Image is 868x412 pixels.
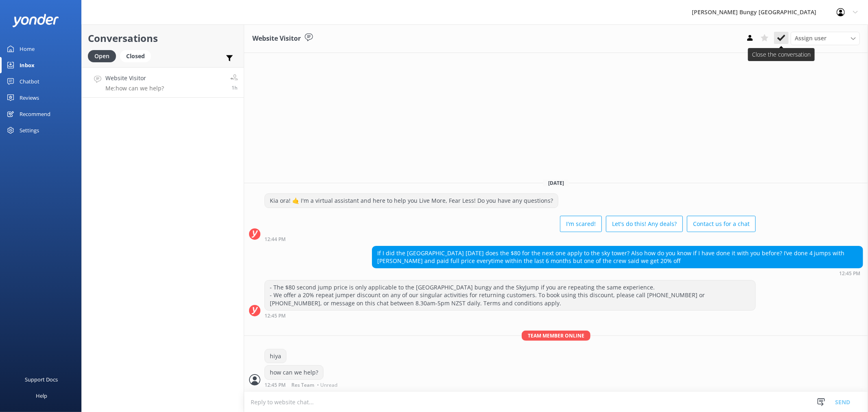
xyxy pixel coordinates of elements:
a: Website VisitorMe:how can we help?1h [82,67,244,98]
span: Res Team [291,383,314,388]
div: hiya [265,349,286,363]
span: Aug 25 2025 12:45pm (UTC +12:00) Pacific/Auckland [232,84,238,91]
div: Home [20,41,35,57]
div: Help [36,388,47,404]
div: Inbox [20,57,35,73]
h2: Conversations [88,31,238,46]
div: Kia ora! 🤙 I'm a virtual assistant and here to help you Live More, Fear Less! Do you have any que... [265,194,558,208]
div: Assign User [791,32,860,45]
a: Open [88,51,120,60]
div: Closed [120,50,151,62]
div: Aug 25 2025 12:45pm (UTC +12:00) Pacific/Auckland [372,270,863,276]
div: Aug 25 2025 12:45pm (UTC +12:00) Pacific/Auckland [265,313,756,318]
div: Reviews [20,90,39,106]
strong: 12:45 PM [265,383,286,388]
button: I'm scared! [560,216,602,232]
h4: Website Visitor [105,74,164,83]
div: Aug 25 2025 12:44pm (UTC +12:00) Pacific/Auckland [265,236,756,242]
strong: 12:44 PM [265,237,286,242]
button: Let's do this! Any deals? [606,216,683,232]
button: Contact us for a chat [687,216,756,232]
div: how can we help? [265,366,323,379]
strong: 12:45 PM [265,313,286,318]
span: Team member online [522,331,590,341]
strong: 12:45 PM [839,271,860,276]
a: Closed [120,51,155,60]
div: Chatbot [20,73,39,90]
img: yonder-white-logo.png [12,14,59,27]
span: • Unread [317,383,337,388]
p: Me: how can we help? [105,85,164,92]
div: Settings [20,122,39,138]
div: Recommend [20,106,50,122]
span: Assign user [795,34,826,43]
div: Support Docs [25,371,58,388]
div: Open [88,50,116,62]
span: [DATE] [543,180,569,186]
div: - The $80 second jump price is only applicable to the [GEOGRAPHIC_DATA] bungy and the SkyJump if ... [265,281,755,310]
h3: Website Visitor [252,33,301,44]
div: Aug 25 2025 12:45pm (UTC +12:00) Pacific/Auckland [265,382,339,388]
div: If I did the [GEOGRAPHIC_DATA] [DATE] does the $80 for the next one apply to the sky tower? Also ... [372,246,863,268]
